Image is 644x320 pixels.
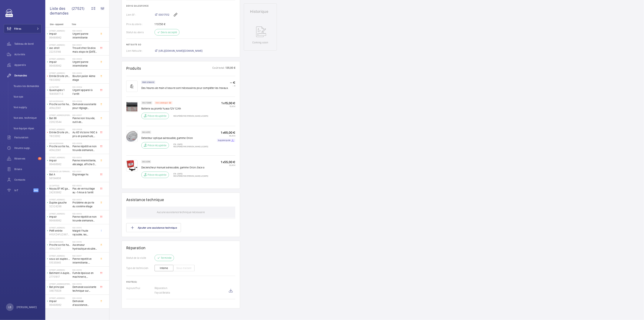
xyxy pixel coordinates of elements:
span: Tableau de bord [14,42,42,46]
p: 6/8 Haussmann [49,100,71,102]
span: Urgent panne intermittente [72,60,97,68]
h2: R20-00020 [72,297,97,299]
p: 99468982 [49,64,71,68]
h2: R20-00005 [72,30,97,32]
p: Pièce récupérée [148,114,166,118]
p: Terminée [161,256,172,260]
span: Activités [14,52,42,56]
p: 22253146 [49,50,71,54]
img: BHMATj4ED5KaAcBxWLR1phhkK_WZ9mlkGPFDFzYphcM6ZKql.png [126,131,138,142]
h2: R20-00011 [72,170,97,173]
h2: R20-00008 [72,128,97,130]
span: Contacts [14,178,42,182]
p: Impair [49,299,71,303]
span: Demande d'assistance technique pour réglage de l'affichage à la verticale [72,299,97,307]
p: SKU 4316 [142,161,150,162]
button: Filtres [4,24,42,33]
p: Impair [49,159,71,162]
span: Bilans [14,167,42,171]
span: Problème de porte du sixième étage [72,201,97,208]
p: 45NLE061 [49,247,71,251]
p: [PERSON_NAME] [17,305,37,309]
p: 1 x 15,00 € [221,101,235,105]
span: Ascenseur hydraulique double accès, Défaut fin de fermeture des portes cabine, demande assistance... [72,243,97,251]
p: Detecteur optique adressable, gamme Orion [141,136,208,140]
p: 99468982 [49,162,71,166]
p: Le Capitole [49,184,71,187]
span: Demande assistante pour réglage d'opérateurs porte cabine double accès [72,102,97,110]
p: 24283882 [49,190,71,194]
span: Au 65 Victoire l'ASC à pris en parachute, toutes les sécu coupé, il est au 3 ème, asc sans machin... [72,130,97,138]
p: [STREET_ADDRESS] [49,156,71,159]
h1: Assistance technique [126,197,164,202]
p: Hors catalogue [155,102,168,103]
p: [STREET_ADDRESS] [49,269,71,271]
span: Fumée épaisse en machinerie, diagnostique impossible ce jour. Le client demande une expertise app... [72,271,97,279]
p: 6/8 Haussmann [49,241,71,243]
p: Faycal Belalia [155,291,226,295]
img: muscle-sm.svg [126,81,138,92]
p: Proche sortie hall Pelletier [49,144,71,148]
p: Site - Appareil [45,23,70,26]
p: Réparation [155,286,226,290]
p: Proche sortie hall Pelletier [49,102,71,106]
button: Interne [155,265,173,271]
p: Bat 88 [49,116,71,120]
a: Supplier quote [217,139,235,142]
span: Vue supply [14,105,42,109]
span: Urgent panne intermittente [72,32,97,39]
span: Réserves [14,157,36,160]
p: LB [8,305,11,309]
p: [STREET_ADDRESS] [49,227,71,229]
span: Vue ass. technique [14,116,42,120]
span: Pas de verrouillage au -1 mise à l'arrêt [72,187,97,194]
p: 32324288 [49,204,71,208]
p: Coût total : [212,66,225,71]
p: SKU 4315 [142,132,150,133]
h2: R20-00001 [72,44,97,46]
p: Récupérée par [PERSON_NAME] le [DATE] [171,145,208,148]
h1: Réparation [126,245,235,250]
p: 11833992 [49,78,71,82]
span: Panne répétitive non trouvée demande assistance expert technique [72,215,97,222]
p: -- € [230,81,235,85]
span: Heures supp. [14,146,42,150]
p: Batiment A duplex Gauche [49,271,71,275]
span: Panne non trouvée, outil de déverouillouge impératif pour le diagnostic [72,116,97,124]
h2: R20-00003 [72,58,97,60]
h1: Historique [250,10,271,13]
span: Panne répétitive non trouvée demande assistance expert technique [72,144,97,152]
span: Urgent appareil à l’arrêt [72,88,97,96]
h2: R20-00002 [72,72,97,74]
h2: Devis Salesforce [126,5,235,7]
p: Résidence les Terrasse - [STREET_ADDRESS] [49,170,71,173]
img: LP2cNHlVKA1KWrPYWYFTfe1Xsx6D2u9UOFN8k6LZ4f6rlfyj.png [126,160,138,171]
p: Titre [72,23,97,26]
p: asc droit [49,46,71,50]
p: 6/8 Haussmann [49,142,71,144]
span: Engrenage hs [72,173,97,176]
span: 71 [38,157,42,160]
p: [STREET_ADDRESS] [49,72,71,74]
h2: R20-00015 [72,227,97,229]
h2: R20-00018 [72,269,97,271]
h1: Produits [126,66,141,71]
p: Aucune assistance technique nécessaire [157,207,205,218]
h2: R20-00006 [72,100,97,102]
span: Bouton palier 4ème etage [72,74,97,82]
span: 00017512 [158,13,169,17]
span: Vue ops [14,95,42,99]
p: 34675928 [49,289,71,293]
button: Sous traitant [173,265,195,271]
p: 45NLE061 [49,148,71,152]
p: 99468982 [49,219,71,222]
p: La Factory [49,86,71,88]
p: 1 x 55,00 € [221,160,235,164]
p: Pièce récupérée [148,143,166,147]
p: Bat A [49,173,71,176]
h2: R20-00009 [72,142,97,144]
p: 51535945 [49,261,71,264]
h2: R20-00013 [72,198,97,201]
h2: R20-00007 [72,114,97,116]
span: Vue équipe répar. [14,126,42,130]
